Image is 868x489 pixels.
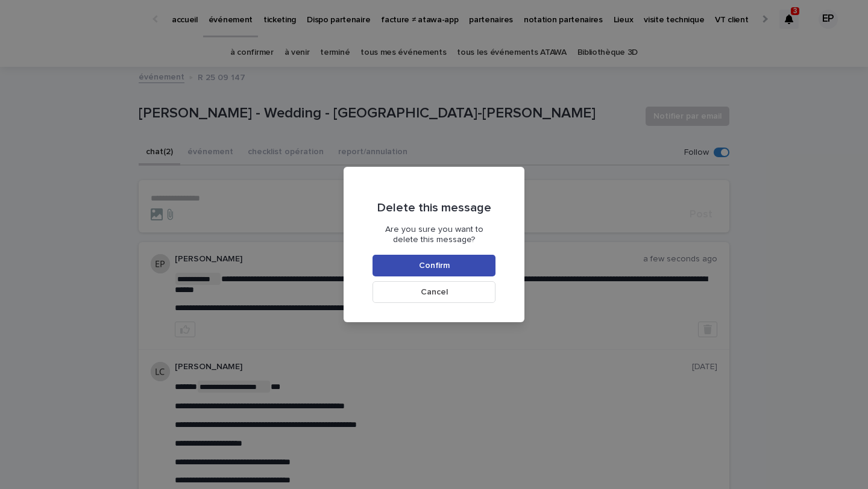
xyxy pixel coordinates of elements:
[421,288,448,296] span: Cancel
[419,261,450,270] span: Confirm
[373,281,495,303] button: Cancel
[373,255,495,276] button: Confirm
[373,225,495,245] p: Are you sure you want to delete this message?
[377,201,491,215] p: Delete this message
